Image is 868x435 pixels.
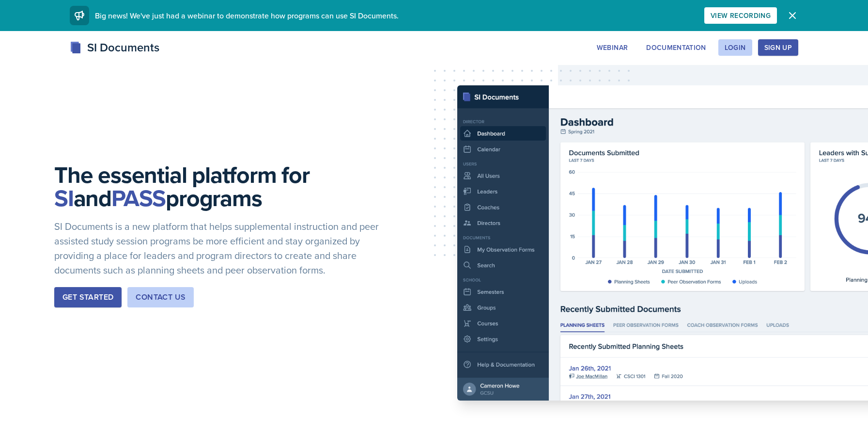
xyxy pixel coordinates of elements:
[725,44,746,51] div: Login
[704,7,777,24] button: View Recording
[590,39,634,56] button: Webinar
[764,44,792,51] div: Sign Up
[127,287,194,307] button: Contact Us
[62,291,113,303] div: Get Started
[718,39,752,56] button: Login
[640,39,713,56] button: Documentation
[597,44,628,51] div: Webinar
[646,44,706,51] div: Documentation
[95,10,399,21] span: Big news! We've just had a webinar to demonstrate how programs can use SI Documents.
[711,12,771,19] div: View Recording
[70,39,159,56] div: SI Documents
[54,287,122,307] button: Get Started
[136,291,186,303] div: Contact Us
[758,39,798,56] button: Sign Up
